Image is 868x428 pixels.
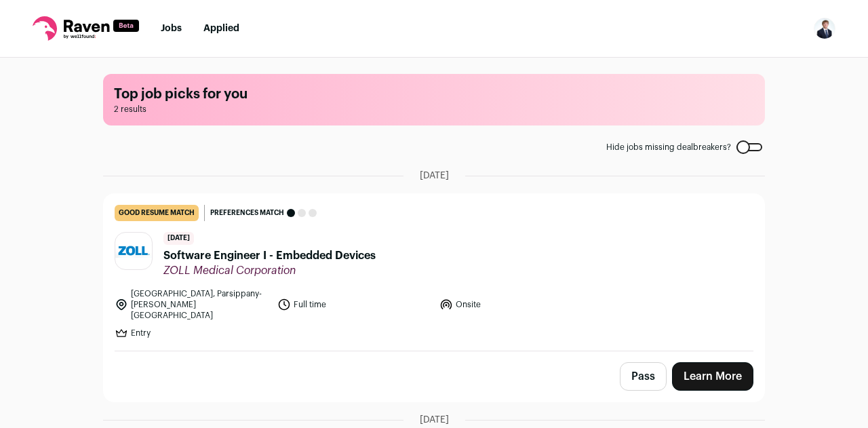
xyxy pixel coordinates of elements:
[420,169,449,182] span: [DATE]
[163,232,194,245] span: [DATE]
[606,142,731,153] span: Hide jobs missing dealbreakers?
[277,288,432,321] li: Full time
[420,413,449,427] span: [DATE]
[114,85,754,104] h1: Top job picks for you
[115,244,152,258] img: ab8c6085706a3f59a0fe4b2c13c6d73dd942035d7e6dad72cf6d46c1872d1ced.jpg
[439,288,594,321] li: Onsite
[114,104,754,115] span: 2 results
[104,194,764,351] a: good resume match Preferences match [DATE] Software Engineer I - Embedded Devices ZOLL Medical Co...
[814,18,835,39] img: 19441994-medium_jpg
[161,24,182,33] a: Jobs
[115,326,269,340] li: Entry
[203,24,239,33] a: Applied
[115,288,269,321] li: [GEOGRAPHIC_DATA], Parsippany-[PERSON_NAME][GEOGRAPHIC_DATA]
[620,362,667,391] button: Pass
[163,248,376,264] span: Software Engineer I - Embedded Devices
[210,206,284,220] span: Preferences match
[115,205,199,221] div: good resume match
[163,264,376,277] span: ZOLL Medical Corporation
[814,18,835,39] button: Open dropdown
[672,362,753,391] a: Learn More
